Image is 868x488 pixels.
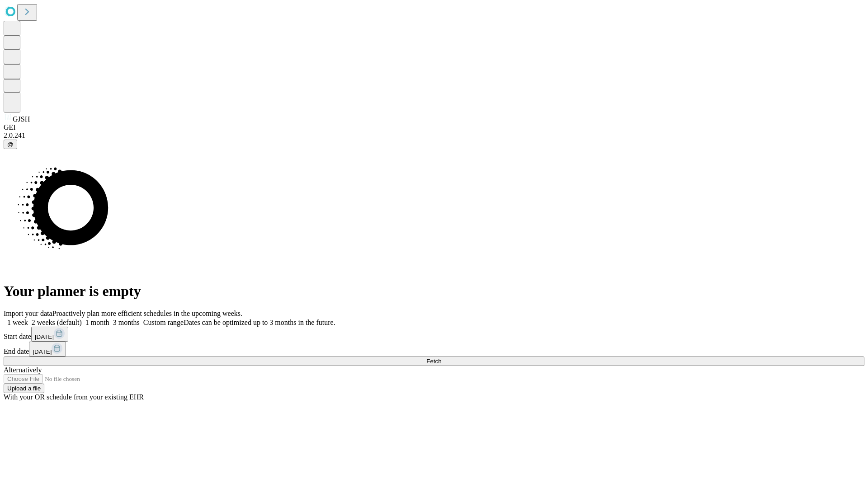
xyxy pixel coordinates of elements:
div: Start date [4,327,864,342]
span: 1 month [85,319,109,326]
div: GEI [4,123,864,131]
div: 2.0.241 [4,131,864,140]
span: 2 weeks (default) [32,319,82,326]
button: Upload a file [4,384,44,393]
span: Fetch [426,358,441,365]
button: [DATE] [29,342,66,357]
span: @ [7,141,14,148]
span: Dates can be optimized up to 3 months in the future. [184,319,335,326]
span: [DATE] [35,333,54,340]
span: 3 months [113,319,140,326]
div: End date [4,342,864,357]
span: Alternatively [4,366,42,374]
span: Proactively plan more efficient schedules in the upcoming weeks. [52,310,242,317]
span: [DATE] [33,348,52,355]
span: 1 week [7,319,28,326]
span: GJSH [13,115,30,123]
span: Custom range [143,319,184,326]
button: @ [4,140,17,149]
h1: Your planner is empty [4,283,864,300]
button: Fetch [4,357,864,366]
span: Import your data [4,310,52,317]
button: [DATE] [31,327,68,342]
span: With your OR schedule from your existing EHR [4,393,144,401]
